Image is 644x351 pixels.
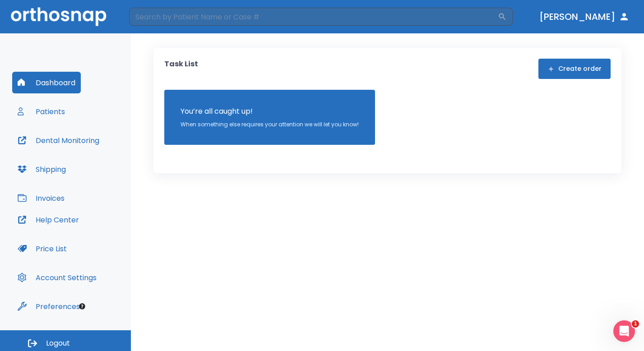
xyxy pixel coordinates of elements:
button: Dashboard [12,72,81,93]
button: Invoices [12,187,70,209]
button: Create order [538,59,611,79]
button: Shipping [12,158,71,180]
img: Orthosnap [11,7,107,26]
span: Logout [46,338,70,348]
iframe: Intercom live chat [613,320,635,342]
div: Tooltip anchor [78,302,86,310]
p: When something else requires your attention we will let you know! [181,120,359,129]
input: Search by Patient Name or Case # [129,8,498,26]
button: [PERSON_NAME] [536,9,633,25]
button: Patients [12,101,70,122]
button: Dental Monitoring [12,129,105,151]
button: Price List [12,238,72,259]
button: Account Settings [12,267,102,288]
p: You’re all caught up! [181,106,359,117]
button: Preferences [12,296,85,317]
span: 1 [632,320,639,328]
button: Help Center [12,209,84,231]
p: Task List [164,59,198,79]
